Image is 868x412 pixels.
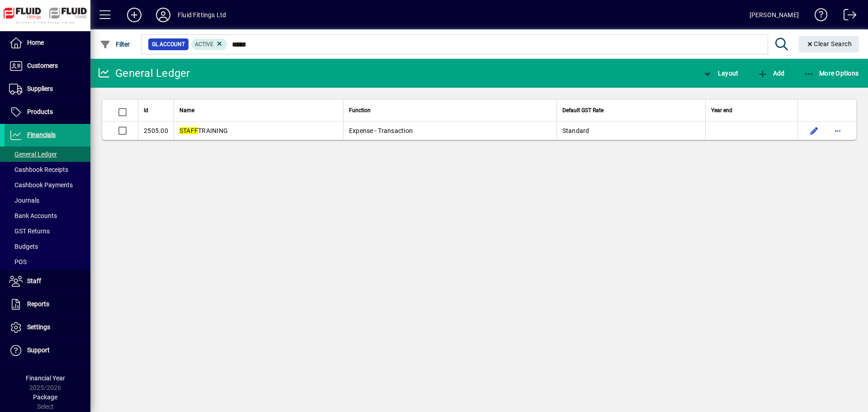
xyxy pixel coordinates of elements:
button: More Options [802,65,861,81]
a: Products [5,101,90,123]
a: Cashbook Payments [5,177,90,193]
span: Function [349,105,371,115]
span: Financial Year [26,374,65,382]
span: Settings [27,323,50,331]
span: Standard [562,127,590,134]
span: GL Account [152,40,185,49]
a: General Ledger [5,147,90,162]
span: POS [9,258,27,265]
span: Products [27,108,53,115]
span: Suppliers [27,85,53,92]
button: Profile [149,7,178,23]
span: Customers [27,62,58,69]
span: More Options [804,70,859,77]
a: Logout [837,2,857,31]
span: 2505.00 [144,127,168,134]
span: Year end [711,105,732,115]
span: Expense - Transaction [349,127,413,134]
button: Filter [98,36,132,52]
div: Name [179,105,338,115]
a: Bank Accounts [5,208,90,223]
span: Budgets [9,243,38,250]
div: Id [144,105,168,115]
span: Add [757,70,784,77]
button: Add [120,7,149,23]
span: TRAINING [179,127,228,134]
app-page-header-button: View chart layout [693,65,748,81]
span: Clear Search [806,40,852,47]
span: Financials [27,131,56,138]
span: General Ledger [9,151,57,158]
mat-chip: Activation Status: Active [191,38,227,50]
span: Support [27,346,50,354]
span: Default GST Rate [562,105,604,115]
div: [PERSON_NAME] [750,8,799,22]
a: Knowledge Base [808,2,828,31]
span: Staff [27,277,41,284]
span: Id [144,105,148,115]
span: GST Returns [9,227,50,235]
span: Package [33,393,57,401]
span: Cashbook Payments [9,181,73,189]
a: Budgets [5,239,90,254]
span: Bank Accounts [9,212,57,219]
button: More options [830,123,845,138]
span: Cashbook Receipts [9,166,68,173]
span: Active [195,41,213,47]
button: Add [755,65,787,81]
a: POS [5,254,90,270]
a: Staff [5,270,90,293]
a: Cashbook Receipts [5,162,90,177]
button: Edit [807,123,821,138]
a: Support [5,339,90,362]
span: Layout [702,70,738,77]
span: Filter [100,41,130,48]
span: Journals [9,197,39,204]
a: GST Returns [5,223,90,239]
span: Name [179,105,194,115]
div: General Ledger [97,66,190,81]
button: Layout [700,65,741,81]
a: Customers [5,55,90,77]
button: Clear [799,36,859,52]
span: Reports [27,300,49,308]
a: Home [5,32,90,54]
em: STAFF [179,127,198,134]
a: Settings [5,316,90,339]
span: Home [27,39,44,46]
a: Journals [5,193,90,208]
a: Reports [5,293,90,316]
div: Fluid Fittings Ltd [178,8,226,22]
a: Suppliers [5,78,90,100]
